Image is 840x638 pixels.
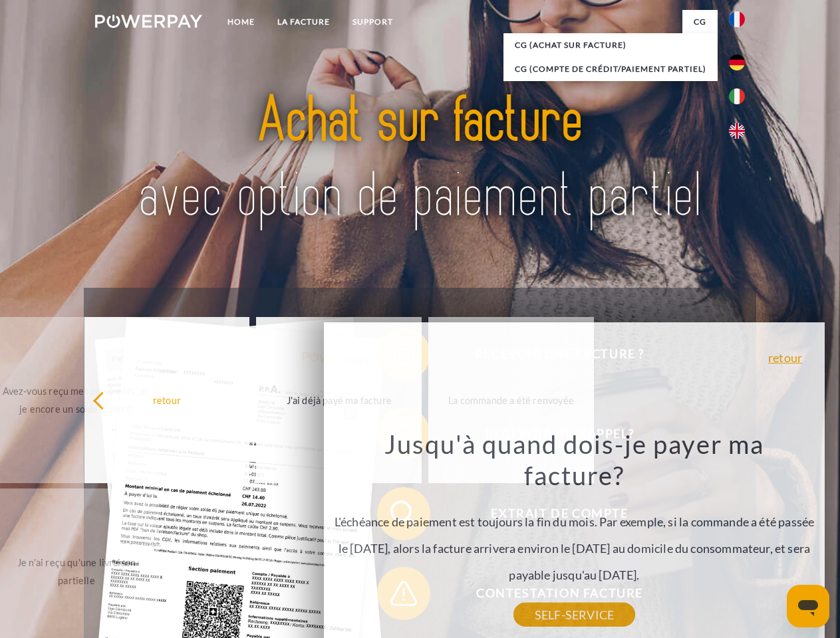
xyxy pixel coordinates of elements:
a: SELF-SERVICE [513,603,635,627]
a: Home [216,10,266,34]
div: J'ai déjà payé ma facture [264,391,414,409]
h3: Jusqu'à quand dois-je payer ma facture? [332,428,817,492]
img: title-powerpay_fr.svg [127,64,713,255]
a: CG (Compte de crédit/paiement partiel) [503,57,718,81]
iframe: Bouton de lancement de la fenêtre de messagerie [787,585,829,627]
div: retour [92,391,242,409]
img: logo-powerpay-white.svg [95,15,202,28]
a: retour [768,352,802,364]
div: Avez-vous reçu mes paiements, ai-je encore un solde ouvert? [2,382,152,418]
a: LA FACTURE [266,10,341,34]
img: en [729,123,745,139]
a: CG [682,10,718,34]
img: fr [729,11,745,27]
a: CG (achat sur facture) [503,33,718,57]
a: Support [341,10,404,34]
div: Je n'ai reçu qu'une livraison partielle [2,554,152,589]
img: it [729,88,745,104]
div: L'échéance de paiement est toujours la fin du mois. Par exemple, si la commande a été passée le [... [332,428,817,615]
img: de [729,54,745,70]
